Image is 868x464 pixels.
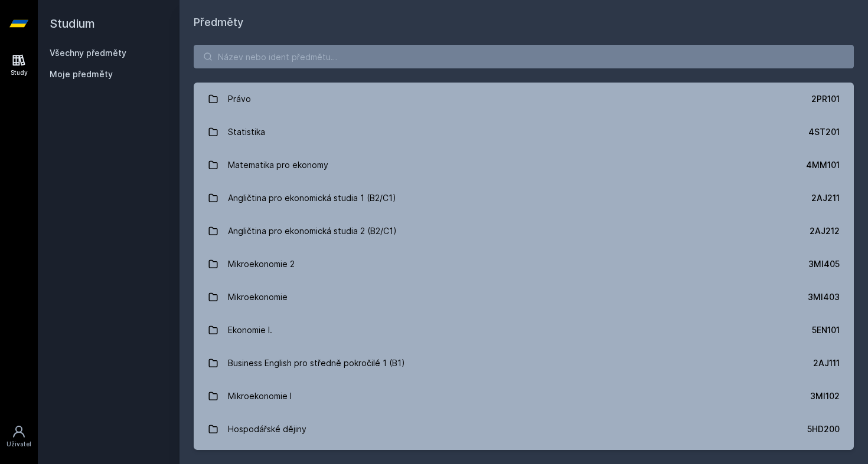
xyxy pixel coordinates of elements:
[194,215,854,248] a: Angličtina pro ekonomická studia 2 (B2/C1) 2AJ212
[194,149,854,182] a: Matematika pro ekonomy 4MM101
[228,219,397,243] div: Angličtina pro ekonomická studia 2 (B2/C1)
[194,281,854,314] a: Mikroekonomie 3MI403
[11,68,28,77] div: Study
[811,93,840,105] div: 2PR101
[810,390,840,402] div: 3MI102
[194,380,854,413] a: Mikroekonomie I 3MI102
[228,120,265,144] div: Statistika
[194,182,854,215] a: Angličtina pro ekonomická studia 1 (B2/C1) 2AJ211
[813,357,840,369] div: 2AJ111
[228,417,306,441] div: Hospodářské dějiny
[194,413,854,446] a: Hospodářské dějiny 5HD200
[228,153,328,177] div: Matematika pro ekonomy
[228,384,292,408] div: Mikroekonomie I
[810,225,840,237] div: 2AJ212
[194,347,854,380] a: Business English pro středně pokročilé 1 (B1) 2AJ111
[228,252,295,276] div: Mikroekonomie 2
[808,291,840,303] div: 3MI403
[807,423,840,435] div: 5HD200
[2,47,35,83] a: Study
[228,285,288,309] div: Mikroekonomie
[228,318,272,342] div: Ekonomie I.
[194,314,854,347] a: Ekonomie I. 5EN101
[2,419,35,455] a: Uživatel
[194,83,854,116] a: Právo 2PR101
[228,87,251,111] div: Právo
[812,324,840,336] div: 5EN101
[228,351,405,375] div: Business English pro středně pokročilé 1 (B1)
[194,14,854,31] h1: Předměty
[194,116,854,149] a: Statistika 4ST201
[808,258,840,270] div: 3MI405
[228,186,396,210] div: Angličtina pro ekonomická studia 1 (B2/C1)
[194,248,854,281] a: Mikroekonomie 2 3MI405
[808,126,840,138] div: 4ST201
[806,159,840,171] div: 4MM101
[50,68,113,80] span: Moje předměty
[50,48,126,58] a: Všechny předměty
[194,45,854,68] input: Název nebo ident předmětu…
[6,440,31,449] div: Uživatel
[811,192,840,204] div: 2AJ211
